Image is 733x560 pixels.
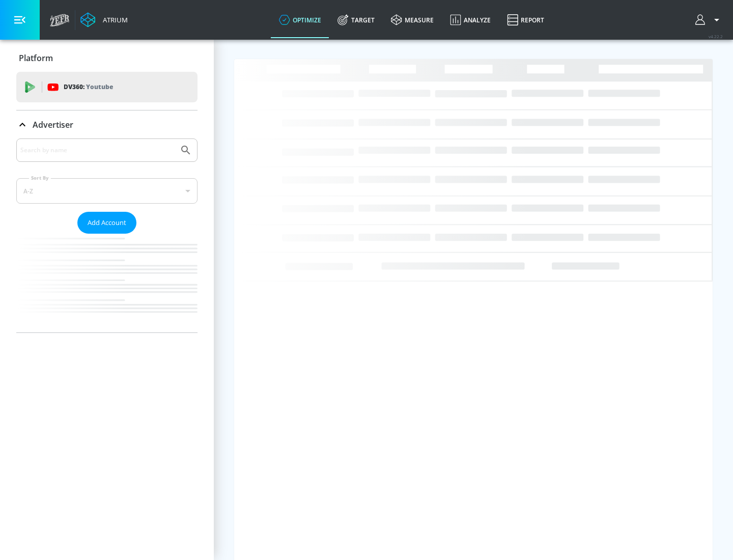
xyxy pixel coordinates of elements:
[383,2,442,38] a: measure
[16,138,198,332] div: Advertiser
[709,34,723,39] span: v 4.22.2
[499,2,552,38] a: Report
[16,110,198,139] div: Advertiser
[99,15,128,24] div: Atrium
[19,52,53,64] p: Platform
[16,234,198,332] nav: list of Advertiser
[33,119,73,130] p: Advertiser
[271,2,329,38] a: optimize
[20,144,175,157] input: Search by name
[86,81,113,92] p: Youtube
[77,212,136,234] button: Add Account
[64,81,113,93] p: DV360:
[80,12,128,27] a: Atrium
[16,72,198,102] div: DV360: Youtube
[329,2,383,38] a: Target
[442,2,499,38] a: Analyze
[29,175,51,181] label: Sort By
[16,44,198,72] div: Platform
[16,178,198,204] div: A-Z
[88,217,126,229] span: Add Account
